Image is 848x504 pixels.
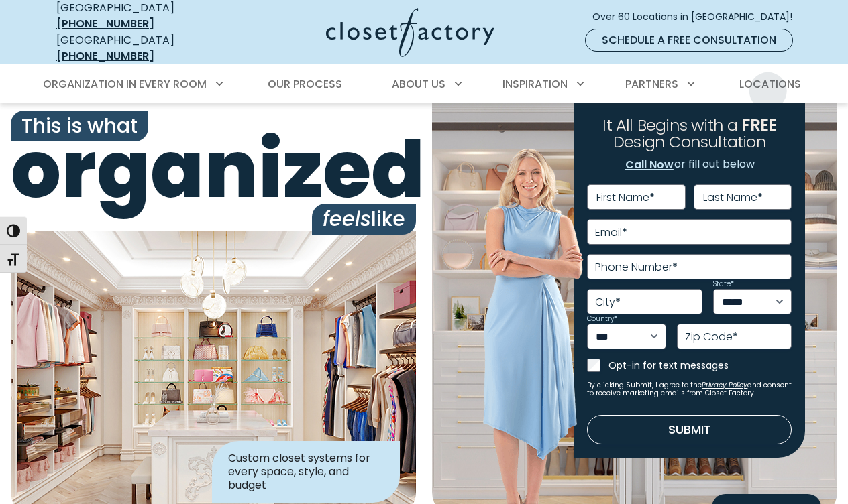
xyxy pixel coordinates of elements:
[592,5,804,29] a: Over 60 Locations in [GEOGRAPHIC_DATA]!
[625,156,674,174] a: Call Now
[43,76,207,92] span: Organization in Every Room
[326,8,494,57] img: Closet Factory Logo
[312,204,416,235] span: like
[323,204,371,233] i: feels
[34,66,814,103] nav: Primary Menu
[625,156,755,174] p: or fill out below
[587,316,617,322] label: Country
[596,192,655,203] label: First Name
[595,262,678,273] label: Phone Number
[625,76,678,92] span: Partners
[212,441,400,503] div: Custom closet systems for every space, style, and budget
[741,114,776,136] span: FREE
[56,32,221,64] div: [GEOGRAPHIC_DATA]
[739,76,801,92] span: Locations
[56,48,154,64] a: [PHONE_NUMBER]
[11,111,148,141] span: This is what
[587,381,792,397] small: By clicking Submit, I agree to the and consent to receive marketing emails from Closet Factory.
[613,131,766,153] span: Design Consultation
[703,192,763,203] label: Last Name
[11,131,416,209] span: organized
[602,114,737,136] span: It All Begins with a
[585,29,793,52] a: Schedule a Free Consultation
[592,10,803,24] span: Over 60 Locations in [GEOGRAPHIC_DATA]!
[702,380,747,390] a: Privacy Policy
[685,332,738,342] label: Zip Code
[595,297,621,308] label: City
[587,415,792,444] button: Submit
[608,359,792,372] label: Opt-in for text messages
[392,76,445,92] span: About Us
[713,281,734,288] label: State
[595,227,627,238] label: Email
[268,76,342,92] span: Our Process
[502,76,568,92] span: Inspiration
[56,16,154,31] a: [PHONE_NUMBER]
